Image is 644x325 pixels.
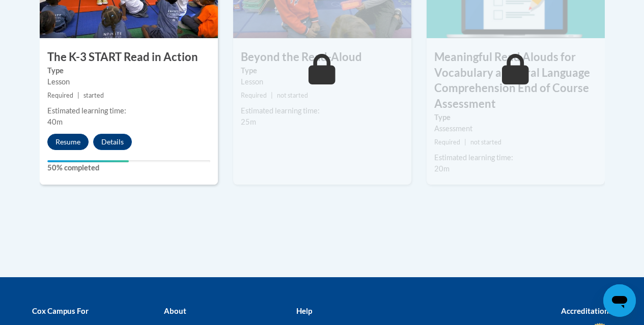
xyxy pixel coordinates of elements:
h3: Meaningful Read Alouds for Vocabulary and Oral Language Comprehension End of Course Assessment [427,49,605,112]
label: Type [434,112,597,123]
span: 40m [47,117,63,126]
div: Assessment [434,123,597,134]
div: Estimated learning time: [47,105,210,116]
h3: The K-3 START Read in Action [40,49,218,65]
span: not started [470,138,501,146]
div: Lesson [241,76,404,87]
span: 20m [434,164,450,173]
div: Your progress [47,160,129,162]
span: Required [47,92,73,99]
span: | [464,138,466,146]
iframe: Button to launch messaging window [603,284,636,317]
div: Estimated learning time: [241,105,404,116]
label: Type [241,65,404,76]
span: | [77,92,79,99]
span: 25m [241,117,256,126]
label: Type [47,65,210,76]
label: 50% completed [47,162,210,173]
b: Cox Campus For [32,306,89,315]
button: Details [93,134,132,150]
span: started [83,92,104,99]
span: | [271,92,273,99]
h3: Beyond the Read-Aloud [233,49,411,65]
b: About [164,306,186,315]
b: Accreditations [561,306,612,315]
div: Lesson [47,76,210,87]
span: not started [277,92,308,99]
span: Required [434,138,460,146]
span: Required [241,92,267,99]
b: Help [296,306,312,315]
button: Resume [47,134,89,150]
div: Estimated learning time: [434,152,597,163]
